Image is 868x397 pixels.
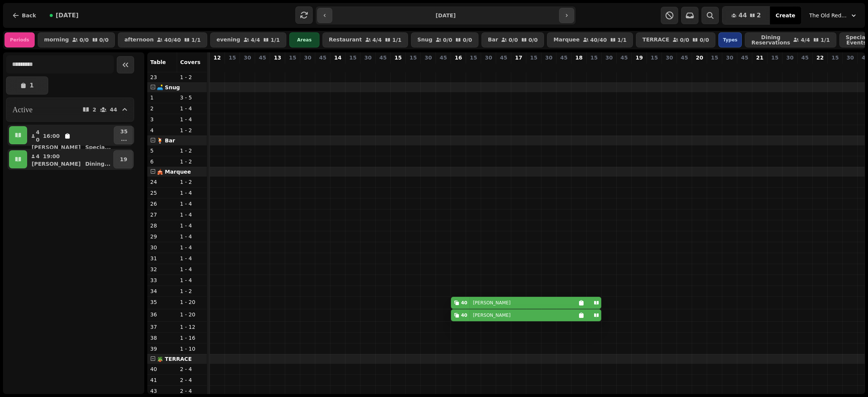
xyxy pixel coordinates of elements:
[124,37,154,43] p: afternoon
[530,54,537,61] p: 15
[180,334,204,342] p: 1 - 16
[150,244,174,251] p: 30
[575,54,582,61] p: 18
[120,128,127,135] p: 35
[334,54,341,61] p: 14
[150,276,174,284] p: 33
[546,63,552,70] p: 0
[742,63,748,70] p: 0
[180,73,204,81] p: 1 - 2
[150,334,174,342] p: 38
[150,127,174,134] p: 4
[150,200,174,208] p: 26
[712,63,718,70] p: 0
[846,35,867,45] p: Special Events
[770,6,801,24] button: Create
[43,153,60,160] p: 19:00
[801,37,810,43] p: 4 / 4
[180,200,204,208] p: 1 - 4
[118,32,207,47] button: afternoon40/401/1
[320,63,326,70] p: 0
[473,300,510,306] p: [PERSON_NAME]
[682,63,688,70] p: 0
[180,59,200,65] span: Covers
[180,147,204,154] p: 1 - 2
[85,160,110,168] p: Dining ...
[150,116,174,123] p: 3
[461,312,468,318] div: 40
[561,63,567,70] p: 0
[373,37,382,43] p: 4 / 4
[576,63,582,70] p: 0
[757,63,763,70] p: 0
[214,63,220,70] p: 0
[697,63,703,70] p: 0
[776,13,795,18] span: Create
[12,104,32,115] h2: Active
[771,54,778,61] p: 15
[394,54,402,61] p: 15
[590,54,598,61] p: 15
[180,376,204,384] p: 2 - 4
[488,37,498,43] p: Bar
[6,6,42,24] button: Back
[473,312,510,318] p: [PERSON_NAME]
[120,135,127,143] p: ...
[821,37,830,43] p: 1 / 1
[560,54,567,61] p: 45
[150,376,174,384] p: 41
[591,63,597,70] p: 0
[545,54,552,61] p: 30
[180,211,204,218] p: 1 - 4
[365,63,371,70] p: 0
[349,54,356,61] p: 15
[22,13,36,18] span: Back
[180,311,204,318] p: 1 - 20
[32,144,81,151] p: [PERSON_NAME]
[335,63,341,70] p: 0
[380,63,386,70] p: 0
[180,178,204,186] p: 1 - 2
[832,63,838,70] p: 0
[486,63,492,70] p: 0
[620,54,628,61] p: 45
[718,32,742,47] div: Types
[150,287,174,295] p: 34
[831,54,839,61] p: 15
[509,37,518,43] p: 0 / 0
[180,158,204,165] p: 1 - 2
[417,37,432,43] p: Snug
[43,132,60,140] p: 16:00
[150,189,174,197] p: 25
[680,37,689,43] p: 0 / 0
[711,54,718,61] p: 15
[157,84,180,90] span: 🛋️ Snug
[5,32,35,47] div: Periods
[44,37,69,43] p: morning
[751,35,790,45] p: Dining Reservations
[605,54,613,61] p: 30
[322,32,408,47] button: Restaurant4/41/1
[805,9,862,22] button: The Old Red Lion
[425,54,432,61] p: 30
[244,54,251,61] p: 30
[410,63,416,70] p: 0
[651,54,658,61] p: 15
[305,63,311,70] p: 0
[150,233,174,240] p: 29
[150,365,174,373] p: 40
[516,63,522,70] p: 0
[180,222,204,229] p: 1 - 4
[79,37,89,43] p: 0 / 0
[150,255,174,262] p: 31
[636,54,643,61] p: 19
[455,54,462,61] p: 16
[180,345,204,353] p: 1 - 10
[157,137,175,144] span: 🍹 Bar
[150,59,166,65] span: Table
[666,63,672,70] p: 0
[180,105,204,112] p: 1 - 4
[756,54,763,61] p: 21
[93,107,96,112] p: 2
[180,323,204,331] p: 1 - 12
